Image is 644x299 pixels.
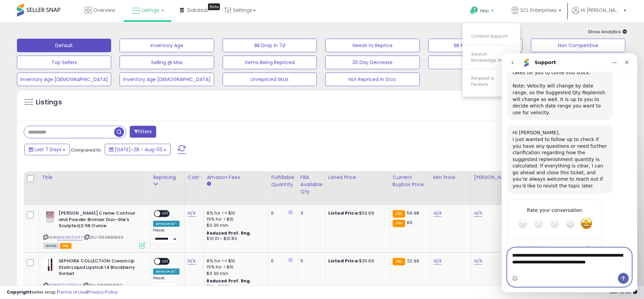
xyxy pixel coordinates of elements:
div: Amazon AI * [153,221,180,227]
div: Title [42,174,147,181]
div: FBA Available Qty [300,174,323,195]
h5: Listings [36,98,62,107]
span: | SKU: 1069884590 [83,282,122,288]
span: Hi [PERSON_NAME] [581,7,622,14]
b: Listed Price: [328,258,359,264]
div: $10 - $11.72 [207,284,263,290]
button: Filters [130,126,156,138]
div: 8% for <= $10 [207,210,263,216]
a: Terms of Use [58,289,87,295]
button: BB Price Below Min [428,39,522,52]
div: $59.99 [328,210,385,216]
button: w/o min [428,56,522,69]
div: ASIN: [43,210,145,248]
b: [PERSON_NAME] Creme Contour and Powder Bronzer Duo-She's Sculpted,0.56 Ounce [59,210,141,231]
div: Repricing [153,174,182,181]
b: Reduced Prof. Rng. [207,230,251,236]
a: N/A [188,210,196,217]
div: Listed Price [328,174,387,181]
span: SCL Enterprises [520,7,557,14]
span: OFF [160,259,171,264]
div: $0.30 min [207,222,263,228]
a: Request a Feature [471,75,494,88]
span: | SKU: 1069884596 [84,235,123,240]
span: Listings [142,7,159,14]
iframe: Intercom live chat [502,54,637,292]
div: 15% for > $10 [207,264,263,270]
span: Overview [93,7,115,14]
span: Last 7 Days [35,146,61,153]
div: Preset: [153,228,180,243]
small: FBA [393,210,405,218]
button: Needs to Reprice [325,39,419,52]
button: [DATE]-28 - Aug-03 [105,144,171,155]
button: Non Competitive [531,39,625,52]
button: Unrepriced SKUs [223,73,317,86]
i: Get Help [470,6,478,15]
div: 3 [300,210,320,216]
a: Hi [PERSON_NAME] [572,7,626,22]
div: seller snap | | [7,289,118,296]
div: Fulfillable Quantity [271,174,294,188]
span: Help [480,8,489,14]
div: 15% for > $10 [207,216,263,222]
button: Selling @ Max [120,56,214,69]
a: B00T4ZR6S6 [57,282,82,288]
span: DataHub [187,7,209,14]
button: BB Drop in 7d [223,39,317,52]
button: Inventory Age [DEMOGRAPHIC_DATA] [120,73,214,86]
div: Amazon Fees [207,174,265,181]
div: 0 [271,258,292,264]
div: 8% for <= $10 [207,258,263,264]
a: Search Knowledge Hub [471,51,506,64]
b: SEPHORA COLLECTION Cream Lip Stain Liquid Lipstick 14 Blackberry Sorbet [59,258,141,279]
img: 31WItd25uxL._SL40_.jpg [43,210,57,224]
a: N/A [188,258,196,264]
span: 60 [407,219,412,226]
small: FBA [393,220,405,227]
button: Inventory Age [120,39,214,52]
b: Listed Price: [328,210,359,216]
a: N/A [433,210,441,217]
span: [DATE]-28 - Aug-03 [115,146,162,153]
span: All listings currently available for purchase on Amazon [43,243,59,249]
button: Top Sellers [17,56,111,69]
div: Tooltip anchor [208,3,220,10]
div: Cost [188,174,201,181]
button: Not Repriced In Stoc [325,73,419,86]
div: $0.30 min [207,271,263,277]
div: $10.01 - $10.83 [207,236,263,242]
div: Amazon AI * [153,268,180,275]
small: FBA [393,258,405,265]
div: Min Price [433,174,468,181]
span: 22.99 [407,258,419,264]
a: N/A [474,258,482,264]
img: 31hXP6rwiGL._SL40_.jpg [43,258,57,272]
span: Show Analytics [588,28,627,35]
b: Reduced Prof. Rng. [207,278,251,284]
button: Default [17,39,111,52]
a: B093WZVHFT [57,235,83,240]
div: Preset: [153,276,180,291]
a: Help [465,1,501,22]
strong: Copyright [7,289,32,295]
